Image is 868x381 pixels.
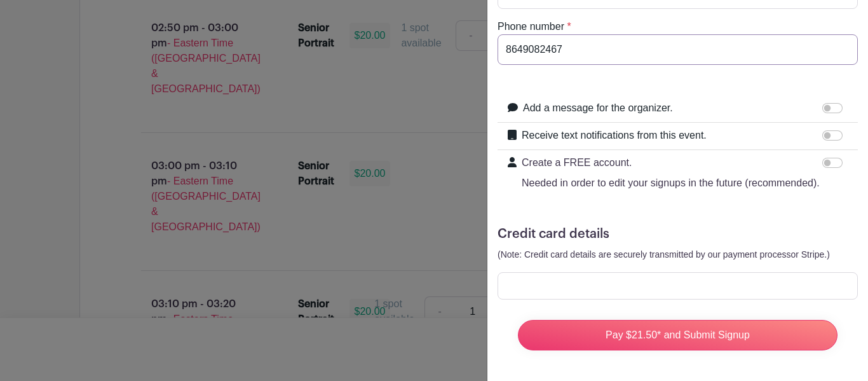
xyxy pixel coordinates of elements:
label: Phone number [498,19,564,34]
p: Create a FREE account. [522,155,820,170]
h5: Credit card details [498,226,858,242]
p: Needed in order to edit your signups in the future (recommended). [522,176,820,191]
small: (Note: Credit card details are securely transmitted by our payment processor Stripe.) [498,249,830,260]
label: Add a message for the organizer. [523,100,673,116]
label: Receive text notifications from this event. [522,128,707,143]
input: Pay $21.50* and Submit Signup [518,320,837,350]
iframe: Campo de entrada seguro para el pago con tarjeta [506,280,850,292]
